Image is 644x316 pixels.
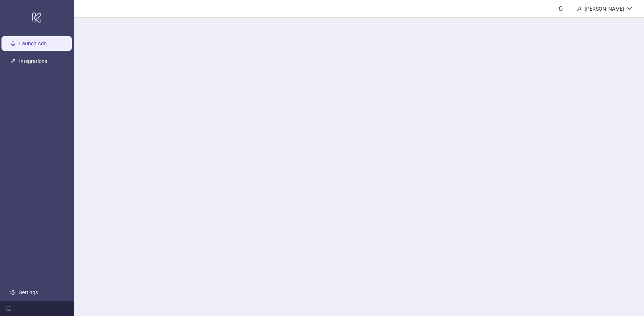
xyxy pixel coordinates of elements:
span: down [627,6,632,11]
a: Launch Ads [19,41,46,47]
a: Integrations [19,59,47,64]
span: menu-fold [6,306,11,311]
span: user [577,6,582,11]
span: bell [558,6,563,11]
a: Settings [19,289,38,295]
div: [PERSON_NAME] [582,5,627,13]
